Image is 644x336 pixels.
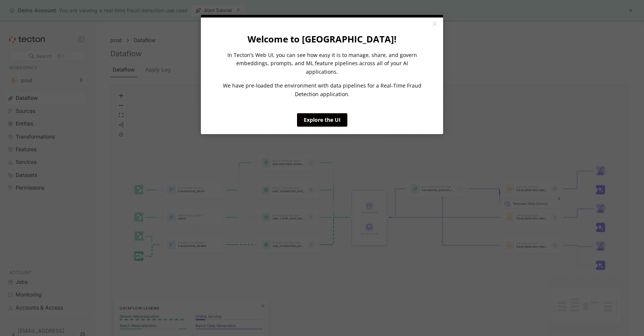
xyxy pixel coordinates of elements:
[221,51,423,76] p: In Tecton’s Web UI, you can see how easy it is to manage, share, and govern embeddings, prompts, ...
[247,33,397,45] strong: Welcome to [GEOGRAPHIC_DATA]!
[297,113,347,127] a: Explore the UI
[428,18,441,31] a: Close modal
[221,82,423,98] p: We have pre-loaded the environment with data pipelines for a Real-Time Fraud Detection application.
[201,15,443,18] div: current step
